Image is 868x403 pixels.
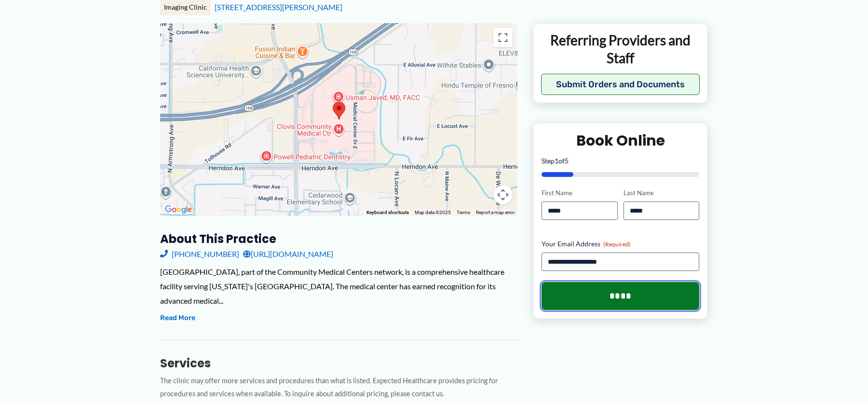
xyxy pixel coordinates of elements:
a: [STREET_ADDRESS][PERSON_NAME] [215,2,342,12]
button: Toggle fullscreen view [493,28,513,47]
label: First Name [542,188,617,198]
span: Map data ©2025 [415,210,451,215]
label: Your Email Address [542,239,699,249]
span: (Required) [603,241,631,248]
button: Submit Orders and Documents [541,74,700,95]
button: Keyboard shortcuts [366,209,409,216]
a: Terms (opens in new tab) [457,210,470,215]
div: [GEOGRAPHIC_DATA], part of the Community Medical Centers network, is a comprehensive healthcare f... [160,265,517,308]
h2: Book Online [542,131,699,150]
a: [PHONE_NUMBER] [160,247,239,261]
a: Open this area in Google Maps (opens a new window) [163,203,194,216]
a: [URL][DOMAIN_NAME] [243,247,333,261]
span: 5 [565,157,569,165]
button: Map camera controls [493,185,513,204]
p: Referring Providers and Staff [541,31,700,67]
h3: Services [160,356,517,371]
p: Step of [542,158,699,164]
button: Read More [160,312,195,324]
label: Last Name [624,188,699,198]
h3: About this practice [160,231,517,246]
img: Google [163,203,194,216]
a: Report a map error [476,210,515,215]
p: The clinic may offer more services and procedures than what is listed. Expected Healthcare provid... [160,375,517,401]
span: 1 [555,157,558,165]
